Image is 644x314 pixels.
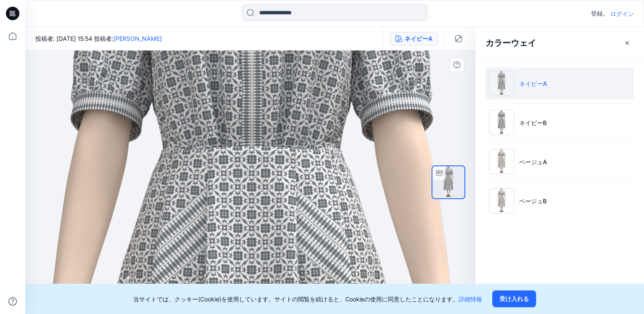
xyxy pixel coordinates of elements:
a: [PERSON_NAME] [113,35,162,42]
div: ネイビーA [405,34,432,43]
button: ネイビーA [390,32,438,45]
img: ターンテーブル-01-10-2025-07:44:10 [432,166,464,198]
p: ベージュA [519,157,547,166]
span: 投稿者: [DATE] 15:54 投稿者: [35,34,162,43]
p: ネイビーA [519,79,547,88]
p: ログイン [610,9,634,18]
p: 登録。 [591,8,609,19]
p: 当サイトでは、クッキー(Cookie)を使用しています。サイトの閲覧を続けると、Cookieの使用に同意したことになります。 [133,295,482,303]
img: ベージュA [489,149,514,174]
img: ネイビーB [489,110,514,135]
a: 詳細情報 [459,295,482,303]
img: ネイビーA [489,71,514,96]
p: ネイビーB [519,118,547,127]
button: 受け入れる [492,290,536,307]
img: ベージュB [489,188,514,213]
p: ベージュB [519,197,547,205]
h2: カラーウェイ [486,38,536,48]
